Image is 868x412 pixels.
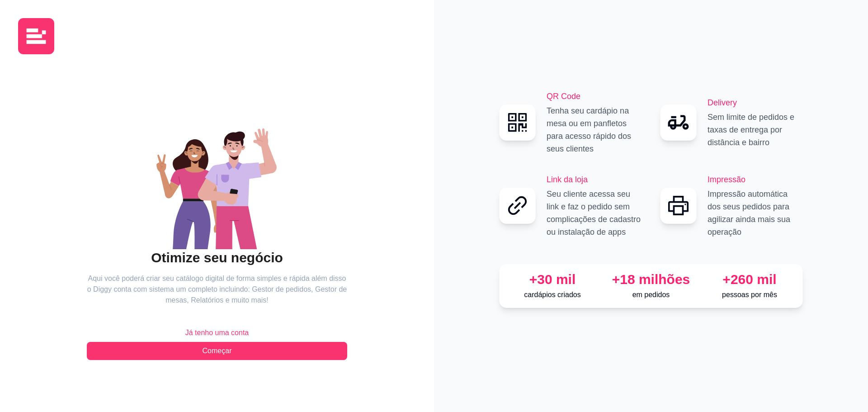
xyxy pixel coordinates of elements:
[203,346,232,356] span: Começar
[87,114,347,249] div: animation
[605,289,697,300] p: em pedidos
[87,342,347,360] button: Começar
[708,111,803,149] p: Sem limite de pedidos e taxas de entrega por distância e bairro
[18,18,54,54] img: logo
[547,173,642,186] h2: Link da loja
[87,324,347,342] button: Já tenho uma conta
[547,188,642,238] p: Seu cliente acessa seu link e faz o pedido sem complicações de cadastro ou instalação de apps
[708,173,803,186] h2: Impressão
[185,327,249,338] span: Já tenho uma conta
[605,271,697,288] div: +18 milhões
[704,271,795,288] div: +260 mil
[547,90,642,103] h2: QR Code
[708,96,803,109] h2: Delivery
[507,271,598,288] div: +30 mil
[507,289,598,300] p: cardápios criados
[87,273,347,306] article: Aqui você poderá criar seu catálogo digital de forma simples e rápida além disso o Diggy conta co...
[704,289,795,300] p: pessoas por mês
[547,104,642,155] p: Tenha seu cardápio na mesa ou em panfletos para acesso rápido dos seus clientes
[87,249,347,266] h2: Otimize seu negócio
[708,188,803,238] p: Impressão automática dos seus pedidos para agilizar ainda mais sua operação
